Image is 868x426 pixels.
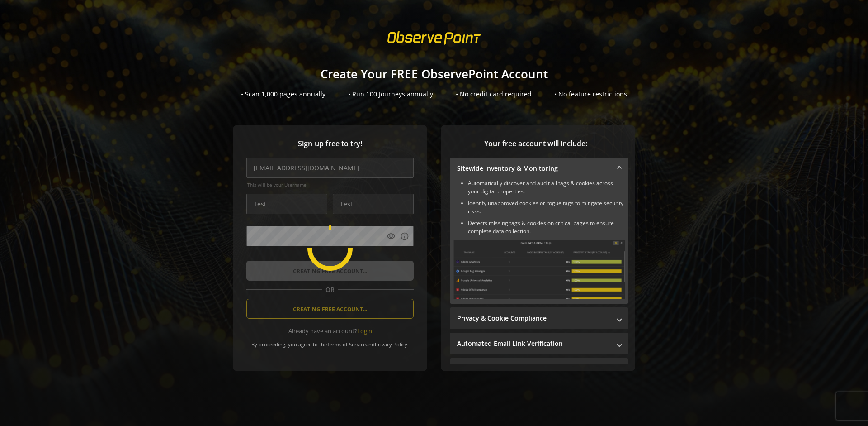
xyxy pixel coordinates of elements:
li: Detects missing tags & cookies on critical pages to ensure complete data collection. [468,219,625,235]
li: Automatically discover and audit all tags & cookies across your digital properties. [468,179,625,196]
span: Your free account will include: [450,139,622,149]
img: Sitewide Inventory & Monitoring [453,240,625,299]
div: • No credit card required [456,90,532,99]
a: Terms of Service [327,341,366,348]
div: By proceeding, you agree to the and . [246,335,414,348]
mat-panel-title: Automated Email Link Verification [457,339,610,348]
mat-expansion-panel-header: Performance Monitoring with Web Vitals [450,358,628,380]
span: Sign-up free to try! [246,139,414,149]
div: • Scan 1,000 pages annually [241,90,325,99]
div: • Run 100 Journeys annually [348,90,433,99]
div: Sitewide Inventory & Monitoring [450,179,628,304]
li: Identify unapproved cookies or rogue tags to mitigate security risks. [468,199,625,215]
mat-panel-title: Sitewide Inventory & Monitoring [457,164,610,173]
mat-expansion-panel-header: Sitewide Inventory & Monitoring [450,158,628,179]
mat-expansion-panel-header: Automated Email Link Verification [450,333,628,354]
mat-expansion-panel-header: Privacy & Cookie Compliance [450,307,628,329]
mat-panel-title: Privacy & Cookie Compliance [457,314,610,323]
div: • No feature restrictions [554,90,627,99]
a: Privacy Policy [375,341,407,348]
